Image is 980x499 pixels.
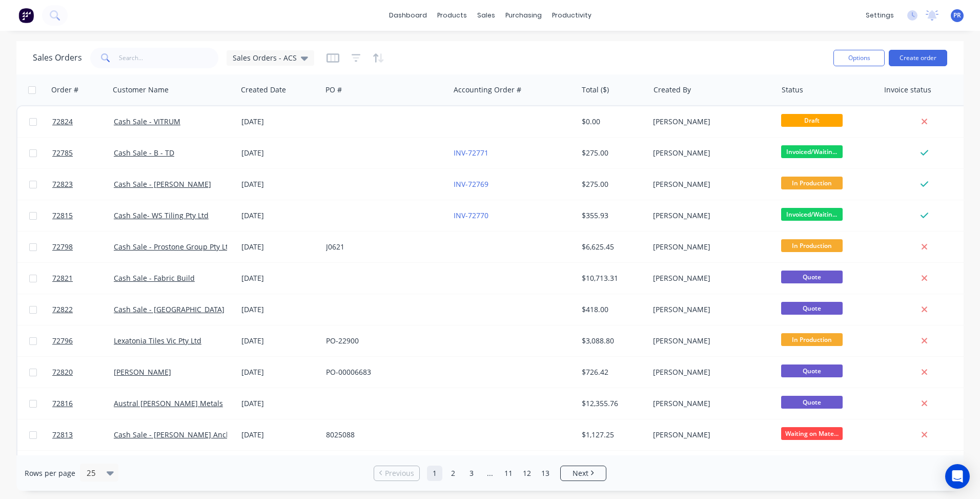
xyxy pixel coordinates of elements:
a: INV-72770 [454,210,488,220]
a: Cash Sale - [PERSON_NAME] Anchoring Systems [114,430,279,439]
div: [DATE] [241,367,318,377]
div: [PERSON_NAME] [653,367,767,377]
span: Quote [781,302,843,315]
div: [DATE] [241,148,318,158]
div: Created Date [241,85,286,95]
div: purchasing [500,8,547,23]
div: [PERSON_NAME] [653,304,767,315]
a: 72824 [52,106,114,137]
a: 72816 [52,388,114,419]
div: J0621 [326,242,440,252]
a: Cash Sale- WS Tiling Pty Ltd [114,210,209,220]
button: Options [833,50,885,66]
span: Quote [781,396,843,409]
div: $355.93 [582,210,642,221]
div: [PERSON_NAME] [653,273,767,283]
a: INV-72771 [454,148,488,158]
div: $3,088.80 [582,336,642,346]
a: 72823 [52,169,114,200]
a: Page 11 [501,466,516,481]
div: [DATE] [241,117,318,127]
div: [PERSON_NAME] [653,148,767,158]
div: Created By [654,85,691,95]
div: [DATE] [241,242,318,252]
a: Cash Sale - B - TD [114,148,174,158]
div: PO # [325,85,342,95]
a: Previous page [374,468,419,478]
a: Jump forward [482,466,498,481]
span: Invoiced/Waitin... [781,145,843,158]
span: Rows per page [25,468,75,478]
div: [DATE] [241,304,318,315]
div: [DATE] [241,430,318,440]
div: [PERSON_NAME] [653,336,767,346]
div: settings [861,8,899,23]
a: Lexatonia Tiles Vic Pty Ltd [114,336,201,346]
a: Page 13 [538,466,553,481]
span: PR [953,11,961,20]
div: $275.00 [582,179,642,189]
a: Page 2 [445,466,461,481]
div: [DATE] [241,398,318,409]
span: 72821 [52,273,73,283]
div: [PERSON_NAME] [653,242,767,252]
a: INV-72769 [454,179,488,189]
div: [DATE] [241,273,318,283]
a: Page 1 is your current page [427,466,442,481]
div: Accounting Order # [454,85,521,95]
div: [DATE] [241,210,318,221]
span: 72823 [52,179,73,189]
div: [PERSON_NAME] [653,430,767,440]
span: 72796 [52,336,73,346]
div: Order # [51,85,78,95]
span: In Production [781,239,843,252]
a: 72785 [52,138,114,168]
div: $418.00 [582,304,642,315]
div: Invoice status [884,85,931,95]
div: $12,355.76 [582,398,642,409]
span: Invoiced/Waitin... [781,208,843,221]
span: Previous [385,468,414,478]
a: 72821 [52,263,114,294]
div: 8025088 [326,430,440,440]
div: $6,625.45 [582,242,642,252]
div: sales [472,8,500,23]
a: Cash Sale - Prostone Group Pty Ltd [114,242,233,252]
span: Draft [781,114,843,127]
div: productivity [547,8,597,23]
button: Create order [889,50,947,66]
a: [PERSON_NAME] [114,367,171,377]
span: Next [573,468,588,478]
input: Search... [119,48,219,68]
span: Quote [781,364,843,377]
a: 72820 [52,357,114,388]
span: 72816 [52,398,73,409]
div: $726.42 [582,367,642,377]
span: 72815 [52,210,73,221]
a: 72819 [52,451,114,482]
div: [DATE] [241,179,318,189]
div: Total ($) [582,85,609,95]
span: In Production [781,177,843,189]
a: Next page [561,468,606,478]
div: $10,713.31 [582,273,642,283]
ul: Pagination [370,466,610,481]
span: 72824 [52,117,73,127]
span: Quote [781,271,843,283]
span: 72820 [52,367,73,377]
a: Page 3 [464,466,479,481]
a: Page 12 [519,466,535,481]
a: 72815 [52,200,114,231]
div: Open Intercom Messenger [945,464,970,489]
div: PO-00006683 [326,367,440,377]
a: dashboard [384,8,432,23]
div: [DATE] [241,336,318,346]
span: 72785 [52,148,73,158]
div: Customer Name [113,85,169,95]
a: 72798 [52,232,114,262]
a: Cash Sale - [PERSON_NAME] [114,179,211,189]
a: Cash Sale - [GEOGRAPHIC_DATA] [114,304,224,314]
span: 72822 [52,304,73,315]
h1: Sales Orders [33,53,82,63]
a: Austral [PERSON_NAME] Metals [114,398,223,408]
